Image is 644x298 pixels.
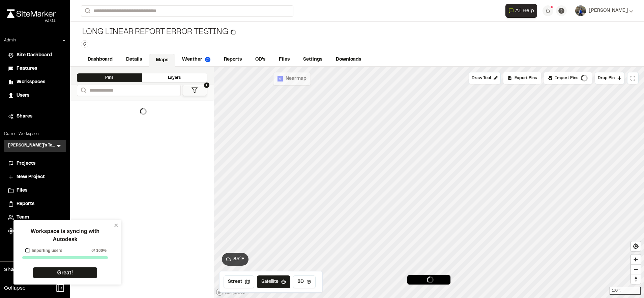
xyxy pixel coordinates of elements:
span: Shares [17,113,32,120]
div: 100 ft [610,287,641,295]
span: Team [17,214,29,221]
a: Files [8,187,62,194]
span: Workspaces [17,78,45,86]
div: Layers [142,73,207,82]
span: New Project [17,173,45,181]
button: Reset bearing to north [631,274,641,284]
a: Team [8,214,62,221]
a: Mapbox logo [216,288,245,296]
button: Zoom out [631,264,641,274]
span: Draw Tool [472,75,491,81]
span: 100% [96,247,107,254]
button: Satellite [257,275,290,288]
button: 85°F [222,253,248,266]
button: Edit Tags [81,40,88,48]
span: Collapse [4,284,26,292]
a: Reports [8,200,62,208]
a: Projects [8,160,62,167]
a: Details [119,53,149,66]
a: Dashboard [81,53,119,66]
img: User [575,5,586,16]
div: Importing users [22,247,62,254]
button: Draw Tool [469,72,501,84]
button: close [114,223,119,228]
span: Projects [17,160,35,167]
button: Nearmap [273,72,311,86]
img: Nearmap [277,76,283,81]
span: AI Help [515,7,534,15]
div: Long linear report error testing [81,27,236,38]
span: Export Pins [515,75,537,81]
a: Maps [149,54,175,67]
button: Open AI Assistant [505,4,537,18]
span: 0 / [91,247,95,254]
span: Users [17,92,29,99]
button: Search [77,85,89,96]
button: Find my location [631,241,641,251]
a: CD's [248,53,272,66]
p: Workspace is syncing with Autodesk [18,227,112,243]
div: Pins [77,73,142,82]
img: rebrand.png [7,9,56,18]
span: [PERSON_NAME] [589,7,628,14]
span: Import Pins [555,75,578,81]
a: Features [8,65,62,72]
div: Oh geez...please don't... [7,18,56,24]
h3: [PERSON_NAME]'s Test [8,142,55,149]
button: 1 [182,85,207,96]
div: Open AI Assistant [505,4,540,18]
a: Workspaces [8,78,62,86]
span: Reports [17,200,34,208]
span: 1 [204,82,209,88]
button: Drop Pin [595,72,624,84]
p: Current Workspace [4,131,66,137]
div: No pins available to export [503,72,541,84]
a: New Project [8,173,62,181]
a: Downloads [329,53,368,66]
img: precipai.png [205,57,210,62]
button: Search [81,5,93,16]
span: Nearmap [286,75,306,82]
span: Features [17,65,37,72]
button: Street [224,275,254,288]
span: Drop Pin [598,75,615,81]
a: Files [272,53,296,66]
span: Site Dashboard [17,52,52,59]
a: Great! [33,267,97,278]
button: 3D [293,275,316,288]
div: Import Pins into your project [544,72,592,84]
button: [PERSON_NAME] [575,5,633,16]
p: Admin [4,37,16,43]
a: Settings [296,53,329,66]
a: Weather [175,53,217,66]
span: 85 ° F [233,256,244,263]
a: Shares [8,113,62,120]
span: Files [17,187,27,194]
span: Share Workspace [4,266,49,274]
a: Site Dashboard [8,52,62,59]
a: Reports [217,53,248,66]
button: Zoom in [631,255,641,264]
a: Users [8,92,62,99]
